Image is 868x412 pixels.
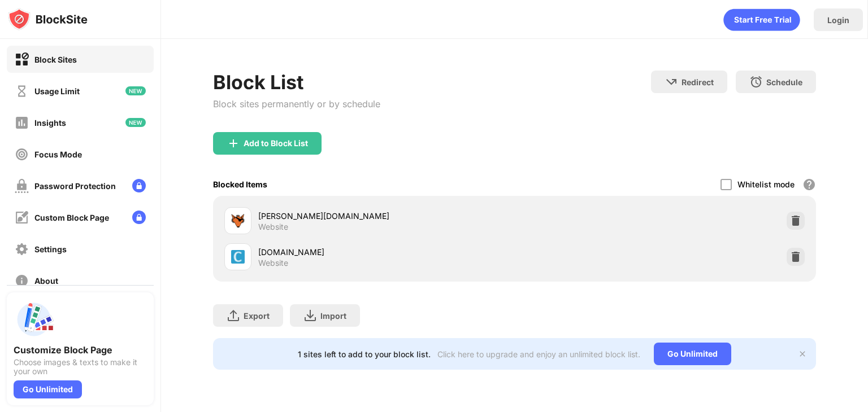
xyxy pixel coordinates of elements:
[654,343,731,365] div: Go Unlimited
[723,8,800,31] div: animation
[213,179,267,189] div: Blocked Items
[258,222,288,232] div: Website
[34,181,116,191] div: Password Protection
[34,118,66,128] div: Insights
[298,349,431,359] div: 1 sites left to add to your block list.
[34,150,82,159] div: Focus Mode
[15,179,29,193] img: password-protection-off.svg
[213,98,380,109] div: Block sites permanently or by schedule
[132,211,146,224] img: lock-menu.svg
[125,118,146,127] img: new-icon.svg
[15,52,29,67] img: block-on.svg
[244,311,270,321] div: Export
[15,84,29,98] img: time-usage-off.svg
[244,139,308,148] div: Add to Block List
[15,211,29,225] img: customize-block-page-off.svg
[14,299,54,340] img: push-custom-page.svg
[34,213,109,222] div: Custom Block Page
[14,344,147,356] div: Customize Block Page
[8,8,88,30] img: logo-blocksite.svg
[132,179,146,192] img: lock-menu.svg
[737,179,795,189] div: Whitelist mode
[827,15,849,25] div: Login
[15,274,29,288] img: about-off.svg
[15,242,29,256] img: settings-off.svg
[258,258,288,268] div: Website
[258,210,514,222] div: [PERSON_NAME][DOMAIN_NAME]
[437,349,640,359] div: Click here to upgrade and enjoy an unlimited block list.
[34,86,80,96] div: Usage Limit
[798,349,807,358] img: x-button.svg
[15,116,29,130] img: insights-off.svg
[231,250,245,264] img: favicons
[682,77,714,87] div: Redirect
[125,86,146,95] img: new-icon.svg
[213,71,380,94] div: Block List
[258,246,514,258] div: [DOMAIN_NAME]
[34,244,67,254] div: Settings
[34,276,58,286] div: About
[34,55,77,64] div: Block Sites
[14,358,147,376] div: Choose images & texts to make it your own
[231,214,245,227] img: favicons
[15,147,29,161] img: focus-off.svg
[766,77,802,87] div: Schedule
[320,311,346,321] div: Import
[14,380,82,398] div: Go Unlimited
